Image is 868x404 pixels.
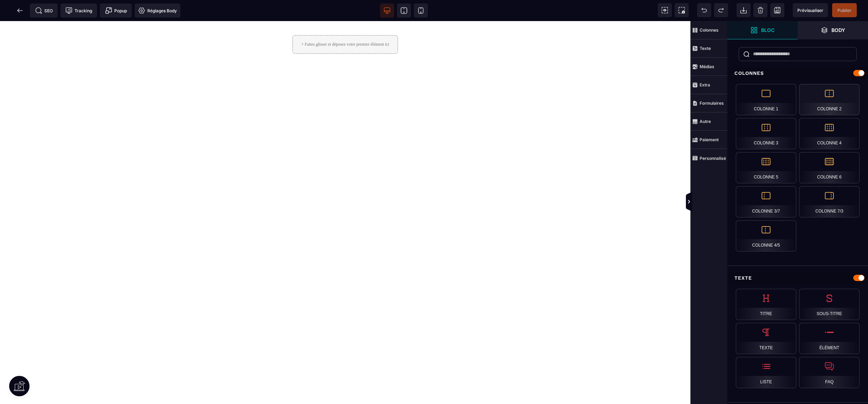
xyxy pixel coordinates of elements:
div: Colonnes [727,67,868,80]
span: Personnalisé [690,149,727,167]
span: Voir les composants [658,3,672,17]
div: Sous-titre [799,289,860,320]
span: Capture d'écran [675,3,689,17]
span: Formulaires [690,94,727,112]
span: Publier [837,8,851,13]
div: Colonne 7/3 [799,186,860,217]
span: Voir mobile [414,4,428,18]
div: Colonne 6 [799,152,860,183]
div: Colonne 4 [799,118,860,149]
div: Colonne 3/7 [736,186,796,217]
div: Colonne 3 [736,118,796,149]
span: Importer [737,3,751,17]
span: Enregistrer le contenu [832,3,857,17]
span: Autre [690,112,727,131]
div: Titre [736,289,796,320]
strong: Paiement [700,137,719,142]
div: FAQ [799,357,860,388]
div: Texte [736,323,796,354]
span: Défaire [697,3,711,17]
div: Élément [799,323,860,354]
strong: Formulaires [700,100,724,106]
span: Voir tablette [397,4,411,18]
div: Colonne 2 [799,84,860,115]
span: Médias [690,58,727,76]
span: Prévisualiser [797,8,823,13]
strong: Extra [700,82,710,87]
strong: Médias [700,64,714,69]
span: Enregistrer [770,3,784,17]
span: Afficher les vues [727,191,734,213]
span: Retour [13,4,27,18]
div: Colonne 1 [736,84,796,115]
span: Code de suivi [60,4,97,18]
strong: Texte [700,46,711,51]
span: Colonnes [690,21,727,39]
span: Extra [690,76,727,94]
div: + Faites glisser et déposez votre premier élément ici [292,14,398,33]
strong: Colonnes [700,27,719,33]
span: Métadata SEO [30,4,58,18]
div: Colonne 5 [736,152,796,183]
strong: Body [831,27,845,33]
div: Colonne 4/5 [736,220,796,252]
span: Popup [105,7,127,14]
span: Rétablir [714,3,728,17]
span: Voir bureau [380,4,394,18]
span: Favicon [135,4,180,18]
div: Texte [727,272,868,285]
span: Ouvrir les blocs [727,21,798,39]
span: Texte [690,39,727,58]
span: Paiement [690,131,727,149]
div: Liste [736,357,796,388]
strong: Bloc [761,27,774,33]
span: Nettoyage [753,3,767,17]
span: SEO [35,7,53,14]
strong: Personnalisé [700,156,726,161]
span: Réglages Body [138,7,177,14]
strong: Autre [700,119,711,124]
span: Tracking [65,7,92,14]
span: Aperçu [793,3,828,17]
span: Créer une alerte modale [100,4,132,18]
span: Ouvrir les calques [798,21,868,39]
